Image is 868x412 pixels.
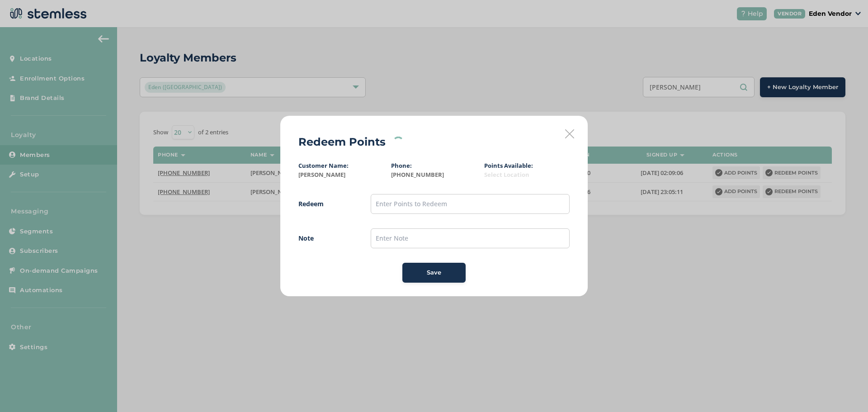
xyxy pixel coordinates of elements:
[298,199,353,208] label: Redeem
[391,170,476,180] label: [PHONE_NUMBER]
[298,161,349,170] label: Customer Name:
[298,170,384,180] label: [PERSON_NAME]
[298,134,386,150] h2: Redeem Points
[402,263,466,283] button: Save
[823,369,868,412] iframe: Chat Widget
[484,170,570,180] label: Select Location
[484,161,533,170] label: Points Available:
[371,228,570,248] input: Enter Note
[371,194,570,214] input: Enter Points to Redeem
[298,233,353,243] label: Note
[391,161,412,170] label: Phone:
[427,268,441,277] span: Save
